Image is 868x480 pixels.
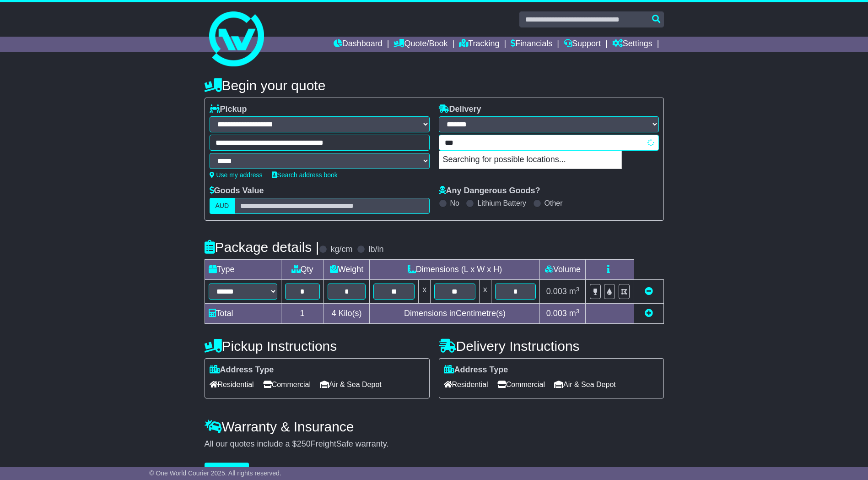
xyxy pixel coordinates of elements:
[210,198,235,214] label: AUD
[210,365,274,375] label: Address Type
[479,280,491,304] td: x
[320,377,382,392] span: Air & Sea Depot
[205,419,664,434] h4: Warranty & Insurance
[546,309,567,318] span: 0.003
[205,463,249,479] button: Get Quotes
[323,260,370,280] td: Weight
[330,245,352,255] label: kg/cm
[281,260,323,280] td: Qty
[205,260,281,280] td: Type
[477,199,526,207] label: Lithium Battery
[205,439,664,449] div: All our quotes include a $ FreightSafe warranty.
[444,365,508,375] label: Address Type
[576,286,580,293] sup: 3
[263,377,311,392] span: Commercial
[564,37,601,52] a: Support
[210,104,247,115] label: Pickup
[576,308,580,315] sup: 3
[272,171,338,179] a: Search address book
[439,151,621,169] p: Searching for possible locations...
[370,304,540,324] td: Dimensions in Centimetre(s)
[370,260,540,280] td: Dimensions (L x W x H)
[450,199,459,207] label: No
[368,245,383,255] label: lb/in
[439,186,540,196] label: Any Dangerous Goods?
[497,377,545,392] span: Commercial
[210,171,263,179] a: Use my address
[439,135,659,151] typeahead: Please provide city
[569,287,580,296] span: m
[419,280,431,304] td: x
[459,37,499,52] a: Tracking
[149,469,281,477] span: © One World Courier 2025. All rights reserved.
[612,37,652,52] a: Settings
[540,260,586,280] td: Volume
[645,309,653,318] a: Add new item
[210,377,254,392] span: Residential
[334,37,383,52] a: Dashboard
[546,287,567,296] span: 0.003
[439,338,664,354] h4: Delivery Instructions
[439,104,481,115] label: Delivery
[554,377,616,392] span: Air & Sea Depot
[205,78,664,93] h4: Begin your quote
[444,377,488,392] span: Residential
[569,309,580,318] span: m
[545,199,563,207] label: Other
[210,186,264,196] label: Goods Value
[323,304,370,324] td: Kilo(s)
[394,37,447,52] a: Quote/Book
[205,240,319,255] h4: Package details |
[645,287,653,296] a: Remove this item
[511,37,552,52] a: Financials
[281,304,323,324] td: 1
[205,304,281,324] td: Total
[331,309,336,318] span: 4
[297,439,311,448] span: 250
[205,338,430,354] h4: Pickup Instructions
